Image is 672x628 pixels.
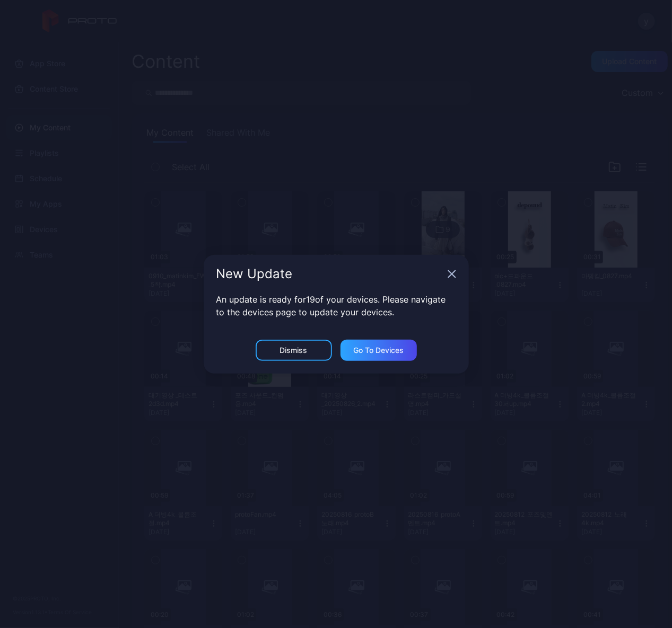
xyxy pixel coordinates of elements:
button: Go to devices [341,340,417,361]
div: Dismiss [280,346,308,355]
button: Dismiss [256,340,332,361]
p: An update is ready for 19 of your devices. Please navigate to the devices page to update your dev... [216,293,456,319]
div: New Update [216,268,443,280]
div: Go to devices [353,346,404,355]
